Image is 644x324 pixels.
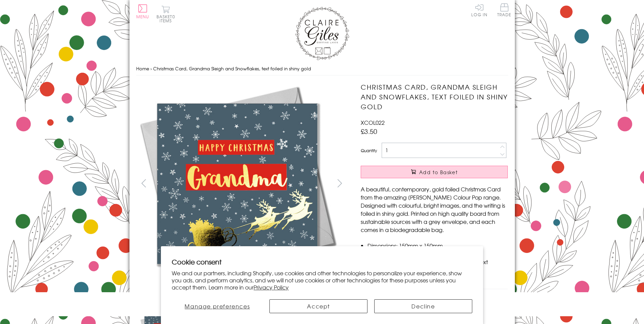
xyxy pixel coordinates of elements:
[361,147,377,154] label: Quantity
[157,5,175,23] button: Basket0 items
[361,185,508,234] p: A beautiful, contemporary, gold foiled Christmas Card from the amazing [PERSON_NAME] Colour Pop r...
[160,14,175,24] span: 0 items
[347,82,550,285] img: Christmas Card, Grandma Sleigh and Snowflakes, text foiled in shiny gold
[254,283,289,291] a: Privacy Policy
[172,270,472,291] p: We and our partners, including Shopify, use cookies and other technologies to personalize your ex...
[361,126,377,136] span: £3.50
[367,241,508,250] li: Dimensions: 150mm x 150mm
[361,82,508,111] h1: Christmas Card, Grandma Sleigh and Snowflakes, text foiled in shiny gold
[136,62,508,76] nav: breadcrumbs
[332,176,347,191] button: next
[471,3,487,17] a: Log In
[361,118,385,126] span: XCOL022
[497,3,511,17] span: Trade
[153,65,311,72] span: Christmas Card, Grandma Sleigh and Snowflakes, text foiled in shiny gold
[136,4,149,19] button: Menu
[361,166,508,178] button: Add to Basket
[150,65,152,72] span: ›
[136,176,151,191] button: prev
[374,299,472,313] button: Decline
[497,3,511,18] a: Trade
[136,82,339,285] img: Christmas Card, Grandma Sleigh and Snowflakes, text foiled in shiny gold
[295,7,349,60] img: Claire Giles Greetings Cards
[136,14,149,20] span: Menu
[172,299,263,313] button: Manage preferences
[269,299,367,313] button: Accept
[172,257,472,267] h2: Cookie consent
[185,302,250,310] span: Manage preferences
[419,169,458,176] span: Add to Basket
[136,65,149,72] a: Home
